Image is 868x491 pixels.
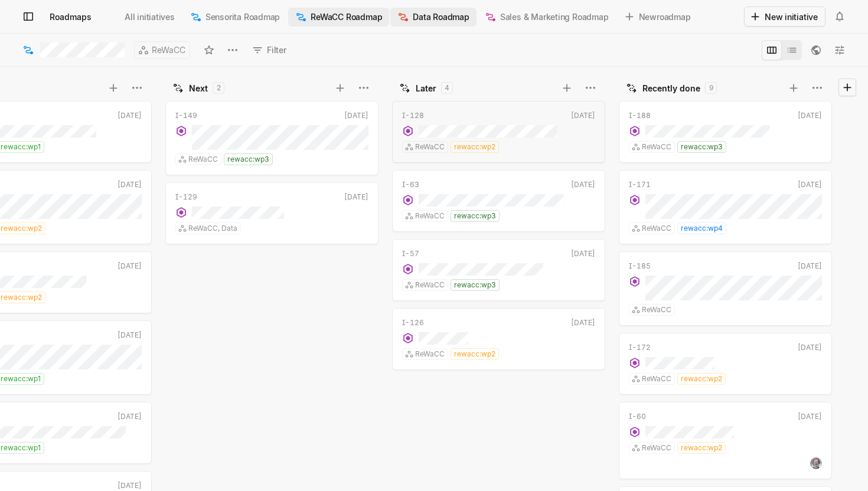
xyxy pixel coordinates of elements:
[798,261,822,271] div: [DATE]
[619,398,832,483] div: I-60[DATE]ReWaCCrewacc:wp2
[642,82,700,94] div: Recently done
[571,317,595,328] div: [DATE]
[247,41,293,60] button: Filter
[165,182,378,244] a: I-129[DATE]ReWaCC, Data
[392,170,605,232] a: I-63[DATE]ReWaCCrewacc:wp3
[454,280,496,290] span: rewacc:wp3
[402,110,424,121] div: I-128
[415,280,445,290] span: ReWaCC
[810,457,822,469] img: me.jpg
[762,40,802,60] div: board and list toggle
[165,101,378,175] a: I-149[DATE]ReWaCCrewacc:wp3
[619,333,832,395] a: I-172[DATE]ReWaCCrewacc:wp2
[47,9,94,25] div: Roadmaps
[188,154,218,165] span: ReWaCC
[183,8,287,27] div: Sensorita Roadmap
[344,110,368,121] div: [DATE]
[762,40,782,60] button: Change to mode board_view
[1,223,42,234] span: rewacc:wp2
[415,349,445,359] span: ReWaCC
[681,142,723,152] span: rewacc:wp3
[619,7,698,26] div: New roadmap
[642,374,671,384] span: ReWaCC
[629,110,651,121] div: I-188
[392,235,605,305] div: I-57[DATE]ReWaCCrewacc:wp3
[454,349,495,359] span: rewacc:wp2
[798,342,822,353] div: [DATE]
[619,248,832,329] div: I-185[DATE]ReWaCC
[288,8,389,27] div: ReWaCC Roadmap
[392,308,605,370] a: I-126[DATE]ReWaCCrewacc:wp2
[118,8,182,27] button: All initiatives
[642,142,671,152] span: ReWaCC
[619,170,832,244] a: I-171[DATE]ReWaCCrewacc:wp4
[402,248,419,259] div: I-57
[681,374,722,384] span: rewacc:wp2
[165,97,378,179] div: I-149[DATE]ReWaCCrewacc:wp3
[619,101,832,163] a: I-188[DATE]ReWaCCrewacc:wp3
[619,251,832,326] a: I-185[DATE]ReWaCC
[441,82,453,94] div: 4
[175,110,197,121] div: I-149
[454,142,495,152] span: rewacc:wp2
[416,82,436,94] div: Later
[413,11,469,23] span: Data Roadmap
[629,261,651,271] div: I-185
[629,411,646,422] div: I-60
[642,305,671,315] span: ReWaCC
[798,110,822,121] div: [DATE]
[629,342,651,353] div: I-172
[392,239,605,301] a: I-57[DATE]ReWaCCrewacc:wp3
[311,11,382,23] span: ReWaCC Roadmap
[175,192,197,202] div: I-129
[478,8,616,27] div: Sales & Marketing Roadmap
[118,261,142,271] div: [DATE]
[415,211,445,221] span: ReWaCC
[118,179,142,190] div: [DATE]
[125,11,175,23] span: All initiatives
[392,166,605,235] div: I-63[DATE]ReWaCCrewacc:wp3
[213,82,224,94] div: 2
[629,179,651,190] div: I-171
[619,166,832,248] div: I-171[DATE]ReWaCCrewacc:wp4
[118,411,142,422] div: [DATE]
[189,82,208,94] div: Next
[571,179,595,190] div: [DATE]
[118,110,142,121] div: [DATE]
[500,11,609,23] span: Sales & Marketing Roadmap
[227,154,269,165] span: rewacc:wp3
[415,142,445,152] span: ReWaCC
[642,223,671,234] span: ReWaCC
[798,179,822,190] div: [DATE]
[642,443,671,453] span: ReWaCC
[705,82,717,94] div: 9
[392,97,611,491] div: grid
[454,211,496,221] span: rewacc:wp3
[1,374,41,384] span: rewacc:wp1
[619,402,832,479] a: I-60[DATE]ReWaCCrewacc:wp2
[798,411,822,422] div: [DATE]
[390,8,476,27] div: Data Roadmap
[344,192,368,202] div: [DATE]
[619,329,832,398] div: I-172[DATE]ReWaCCrewacc:wp2
[402,179,419,190] div: I-63
[681,443,722,453] span: rewacc:wp2
[744,6,825,27] button: New initiative
[118,330,142,341] div: [DATE]
[165,179,378,248] div: I-129[DATE]ReWaCC, Data
[392,101,605,163] a: I-128[DATE]ReWaCCrewacc:wp2
[1,292,42,303] span: rewacc:wp2
[571,110,595,121] div: [DATE]
[619,97,837,491] div: grid
[1,443,41,453] span: rewacc:wp1
[188,223,237,234] span: ReWaCC, Data
[681,223,723,234] span: rewacc:wp4
[571,248,595,259] div: [DATE]
[152,42,185,58] span: ReWaCC
[165,97,384,491] div: grid
[118,480,142,491] div: [DATE]
[1,142,41,152] span: rewacc:wp1
[782,40,802,60] button: Change to mode list_view
[392,305,605,374] div: I-126[DATE]ReWaCCrewacc:wp2
[205,11,280,23] span: Sensorita Roadmap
